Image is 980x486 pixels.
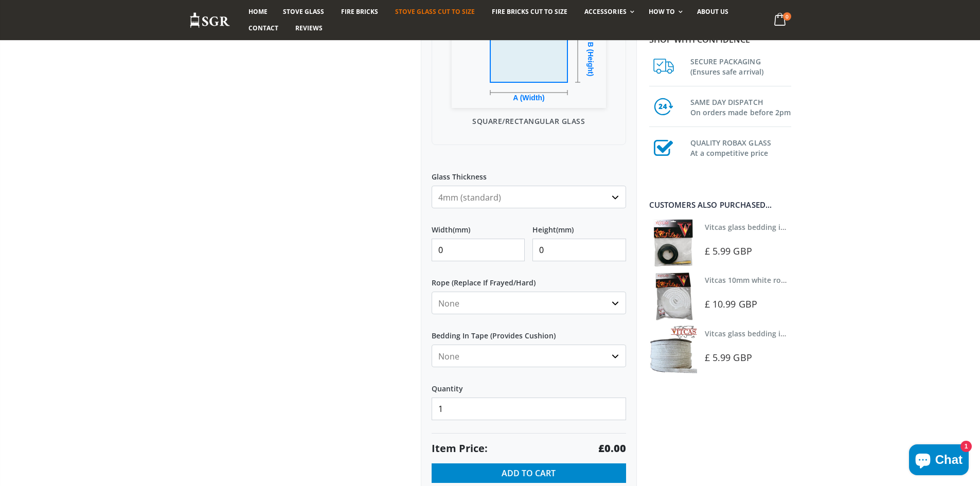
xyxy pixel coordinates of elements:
h3: SAME DAY DISPATCH On orders made before 2pm [690,95,791,118]
img: Vitcas stove glass bedding in tape [649,326,697,373]
a: Accessories [577,4,639,20]
span: About us [697,7,728,16]
a: Fire Bricks Cut To Size [484,4,575,20]
p: Square/Rectangular Glass [442,116,615,127]
a: 0 [770,10,791,30]
span: Accessories [584,7,626,16]
div: Customers also purchased... [649,201,791,209]
a: About us [689,4,736,20]
a: Reviews [288,20,330,37]
span: How To [649,7,675,16]
span: Stove Glass [283,7,324,16]
a: Vitcas glass bedding in tape - 2mm x 10mm x 2 meters [705,222,897,232]
span: (mm) [453,225,470,235]
span: 0 [783,12,791,21]
span: £ 5.99 GBP [705,245,752,257]
inbox-online-store-chat: Shopify online store chat [906,444,972,478]
span: Stove Glass Cut To Size [395,7,475,16]
strong: £0.00 [598,441,626,456]
a: Stove Glass Cut To Size [387,4,483,20]
span: Reviews [295,24,323,32]
label: Height [532,216,626,235]
a: Vitcas 10mm white rope kit - includes rope seal and glue! [705,275,906,285]
span: Contact [248,24,278,32]
button: Add to Cart [432,463,626,483]
span: Fire Bricks [341,7,378,16]
span: Fire Bricks Cut To Size [492,7,567,16]
label: Rope (Replace If Frayed/Hard) [432,269,626,287]
a: Contact [241,20,286,37]
a: How To [641,4,688,20]
label: Bedding In Tape (Provides Cushion) [432,322,626,340]
span: Add to Cart [502,467,556,479]
span: (mm) [556,225,574,235]
img: Vitcas stove glass bedding in tape [649,219,697,267]
label: Quantity [432,375,626,393]
h3: QUALITY ROBAX GLASS At a competitive price [690,136,791,158]
label: Width [432,216,525,235]
img: Stove Glass Replacement [189,12,230,29]
h3: SECURE PACKAGING (Ensures safe arrival) [690,55,791,77]
a: Stove Glass [275,4,332,20]
img: Vitcas white rope, glue and gloves kit 10mm [649,272,697,320]
label: Glass Thickness [432,163,626,182]
img: Square/Rectangular Glass [452,5,606,108]
a: Home [241,4,275,20]
span: Item Price: [432,441,488,456]
span: £ 5.99 GBP [705,351,752,364]
span: Home [248,7,268,16]
a: Vitcas glass bedding in tape - 2mm x 15mm x 2 meters (White) [705,329,923,338]
span: £ 10.99 GBP [705,298,757,310]
a: Fire Bricks [333,4,386,20]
